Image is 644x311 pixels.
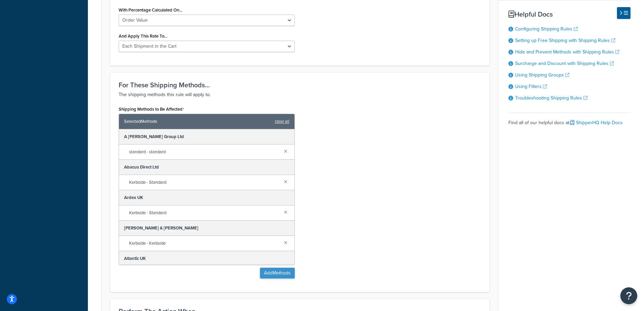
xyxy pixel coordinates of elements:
[515,25,578,32] a: Configuring Shipping Rules
[119,34,167,39] label: And Apply This Rate To...
[515,94,588,102] a: Troubleshooting Shipping Rules
[129,178,279,187] span: Kerbside - Standard
[119,190,294,205] div: Ardex UK
[119,107,184,112] label: Shipping Methods to Be Affected
[508,113,630,128] div: Find all of our helpful docs at:
[119,7,182,13] label: With Percentage Calculated On...
[515,71,569,79] a: Using Shipping Groups
[515,37,615,44] a: Setting up Free Shipping with Shipping Rules
[129,239,279,248] span: Kerbside - Kerbside
[515,48,619,55] a: Hide and Prevent Methods with Shipping Rules
[275,117,289,126] a: clear all
[620,287,637,304] button: Open Resource Center
[617,7,630,19] button: Hide Help Docs
[119,251,294,266] div: Atlantic UK
[260,268,295,279] button: AddMethods
[570,119,623,126] a: ShipperHQ Help Docs
[124,117,271,126] span: Selected Methods
[129,147,279,157] span: standard - standard
[119,160,294,175] div: Abacus Direct Ltd
[119,221,294,236] div: [PERSON_NAME] & [PERSON_NAME]
[119,129,294,145] div: A [PERSON_NAME] Group Ltd
[515,83,547,90] a: Using Filters
[119,81,481,89] h3: For These Shipping Methods...
[129,208,279,218] span: Kerbside - Standard
[508,10,630,18] h3: Helpful Docs
[515,60,614,67] a: Surcharge and Discount with Shipping Rules
[119,91,481,99] p: The shipping methods this rule will apply to.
